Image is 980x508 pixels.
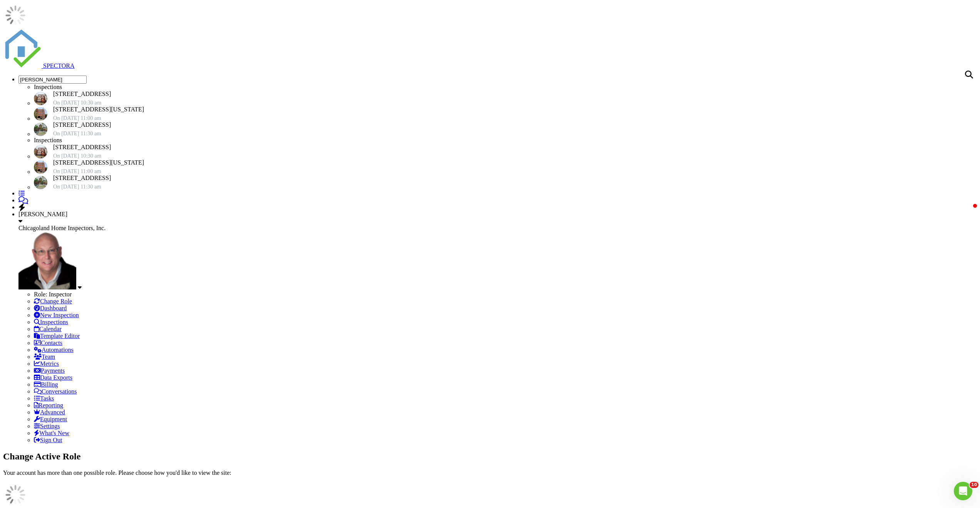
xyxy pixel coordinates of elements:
iframe: Intercom live chat [954,482,972,500]
img: 8809731%2Fcover_photos%2FcX7wz9oooL0rmw4zofbt%2Foriginal.jpg [34,145,47,158]
div: [STREET_ADDRESS] [53,121,111,128]
img: 8f20e90146770bd23e1e03d514d8b305.png [18,232,76,289]
div: [STREET_ADDRESS][US_STATE] [53,106,144,113]
a: Conversations [34,388,77,395]
a: Calendar [34,326,62,332]
img: 9329139%2Fcover_photos%2FTXvdMR0V8sGdKhw0cjX1%2Foriginal.jpeg [34,176,47,189]
a: Data Exports [34,374,72,381]
img: loading-93afd81d04378562ca97960a6d0abf470c8f8241ccf6a1b4da771bf876922d1b.gif [3,483,28,507]
a: Automations [34,347,74,353]
a: SPECTORA [3,62,75,69]
a: Change Role [34,298,72,304]
a: Reporting [34,402,63,409]
a: Metrics [34,360,59,367]
img: loading-93afd81d04378562ca97960a6d0abf470c8f8241ccf6a1b4da771bf876922d1b.gif [3,3,28,28]
div: On [DATE] 11:30 am [53,130,111,137]
a: Inspections [34,319,68,325]
div: On [DATE] 11:00 am [53,115,144,121]
div: Chicagoland Home Inspectors, Inc. [18,225,977,232]
li: Inspections [34,84,977,91]
div: On [DATE] 10:30 am [53,99,111,106]
a: Sign Out [34,437,62,443]
span: Role: Inspector [34,291,72,298]
img: 8574354%2Fcover_photos%2FUKsw22dWJOjbAuP75vEJ%2Foriginal.jpeg [34,107,47,121]
h2: Change Active Role [3,451,977,462]
a: Contacts [34,340,62,346]
div: [STREET_ADDRESS][US_STATE] [53,159,144,166]
div: [PERSON_NAME] [18,211,977,218]
div: On [DATE] 11:00 am [53,168,144,175]
img: 8574354%2Fcover_photos%2FUKsw22dWJOjbAuP75vEJ%2Foriginal.jpeg [34,160,47,174]
div: On [DATE] 10:30 am [53,153,111,159]
a: Advanced [34,409,65,415]
div: [STREET_ADDRESS] [53,175,111,182]
a: Template Editor [34,333,80,339]
div: [STREET_ADDRESS] [53,91,111,98]
img: 9329139%2Fcover_photos%2FTXvdMR0V8sGdKhw0cjX1%2Foriginal.jpeg [34,123,47,136]
a: Settings [34,423,60,429]
a: Equipment [34,416,67,422]
span: SPECTORA [43,62,75,69]
a: Payments [34,367,65,374]
input: Search everything... [18,76,87,84]
a: Billing [34,381,58,388]
div: [STREET_ADDRESS] [53,144,111,151]
a: What's New [34,430,69,436]
li: Inspections [34,137,977,144]
a: Tasks [34,395,54,402]
a: New Inspection [34,312,79,318]
div: On [DATE] 11:30 am [53,183,111,190]
p: Your account has more than one possible role. Please choose how you'd like to view the site: [3,469,977,476]
a: Team [34,353,55,360]
img: The Best Home Inspection Software - Spectora [3,29,42,68]
span: 10 [970,482,978,488]
img: 8809731%2Fcover_photos%2FcX7wz9oooL0rmw4zofbt%2Foriginal.jpg [34,92,47,105]
a: Dashboard [34,305,67,311]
